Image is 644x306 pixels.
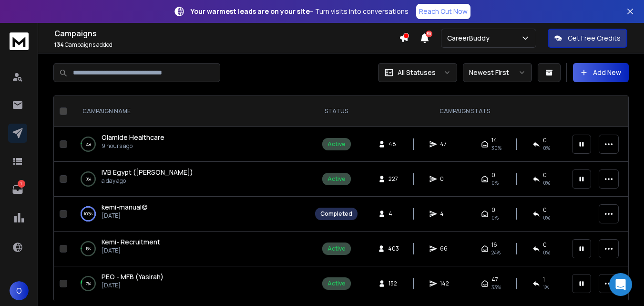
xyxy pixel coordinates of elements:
span: PEO - MFB (Yasirah) [102,272,164,281]
span: Kemi- Recruitment [102,237,160,246]
span: 30 % [491,144,501,152]
div: Completed [320,210,352,218]
a: Olamide Healthcare [102,133,164,142]
p: 9 hours ago [102,142,164,150]
p: 7 % [86,279,91,288]
span: 4 [388,210,398,218]
h1: Campaigns [54,28,399,39]
span: 152 [388,280,398,287]
div: Active [327,280,346,287]
div: Active [327,140,346,148]
td: 1%Kemi- Recruitment[DATE] [71,232,309,266]
span: 142 [440,280,450,287]
span: IVB Egypt ([PERSON_NAME]) [102,168,193,177]
div: Active [327,245,346,253]
p: a day ago [102,177,193,185]
span: 1 [543,276,545,284]
a: IVB Egypt ([PERSON_NAME]) [102,168,193,177]
p: [DATE] [102,282,164,289]
span: 0 [543,241,547,249]
p: [DATE] [102,247,160,254]
p: 2 % [86,139,91,149]
span: 0 [543,137,547,144]
span: 227 [388,175,398,183]
a: Kemi- Recruitment [102,237,160,247]
button: Newest First [463,63,532,82]
a: kemi-manual(c) [102,202,148,212]
span: 47 [491,276,498,284]
span: 14 [491,137,497,144]
p: [DATE] [102,212,148,220]
td: 100%kemi-manual(c)[DATE] [71,197,309,232]
a: 1 [8,180,27,199]
button: O [10,281,29,300]
td: 0%IVB Egypt ([PERSON_NAME])a day ago [71,162,309,197]
span: 4 [440,210,450,218]
img: logo [10,32,29,50]
span: 33 % [491,284,501,291]
span: 0 [543,206,547,214]
span: 1 % [543,284,549,291]
span: 16 [491,241,497,249]
span: 0% [491,179,499,187]
p: Reach Out Now [419,7,468,16]
span: 0% [543,179,550,187]
div: Open Intercom Messenger [609,273,632,296]
a: Reach Out Now [416,4,470,19]
span: 0 [491,171,495,179]
div: Active [327,175,346,183]
span: kemi-manual(c) [102,202,148,211]
button: Add New [573,63,629,82]
span: 0 [491,206,495,214]
td: 2%Olamide Healthcare9 hours ago [71,127,309,162]
button: Get Free Credits [548,29,627,48]
span: 403 [388,245,399,253]
strong: Your warmest leads are on your site [191,7,310,16]
th: CAMPAIGN NAME [71,96,309,127]
p: Get Free Credits [568,33,621,43]
span: 48 [388,140,398,148]
p: All Statuses [398,68,436,77]
span: 0 [543,171,547,179]
p: 1 [18,180,25,188]
span: 47 [440,140,450,148]
p: – Turn visits into conversations [191,7,409,16]
span: 134 [54,41,64,49]
p: Campaigns added [54,41,399,49]
span: 50 [426,31,432,37]
td: 7%PEO - MFB (Yasirah)[DATE] [71,266,309,301]
span: 0 % [491,214,499,222]
th: CAMPAIGN STATS [363,96,566,127]
span: 24 % [491,249,501,256]
p: 0 % [86,174,91,184]
a: PEO - MFB (Yasirah) [102,272,164,282]
span: 0 [440,175,450,183]
p: CareerBuddy [447,33,493,43]
span: Olamide Healthcare [102,133,164,142]
span: 0 % [543,144,550,152]
th: STATUS [309,96,363,127]
span: 66 [440,245,450,253]
p: 1 % [86,244,91,253]
p: 100 % [84,209,92,219]
span: 0 % [543,214,550,222]
span: 0 % [543,249,550,256]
